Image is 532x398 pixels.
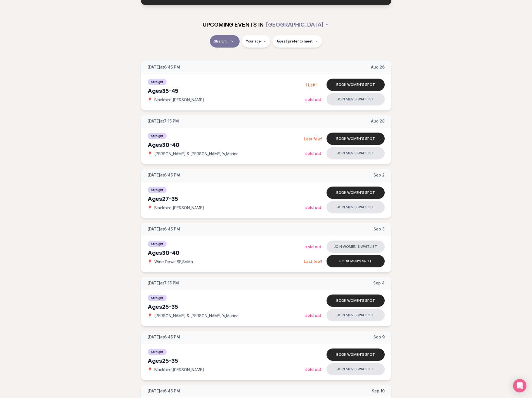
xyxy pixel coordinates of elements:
[148,98,152,102] span: 📍
[305,97,321,102] span: Sold Out
[327,201,385,213] button: Join men's waitlist
[148,187,167,193] span: Straight
[327,147,385,159] button: Join men's waitlist
[148,349,167,355] span: Straight
[266,18,329,31] button: [GEOGRAPHIC_DATA]
[148,314,152,318] span: 📍
[154,313,238,319] span: [PERSON_NAME] & [PERSON_NAME]'s , Marina
[327,348,385,361] button: Book women's spot
[148,141,304,149] div: Ages 30-40
[154,367,204,373] span: Blackbird , [PERSON_NAME]
[148,226,180,232] span: [DATE] at 6:45 PM
[327,133,385,145] button: Book women's spot
[327,79,385,91] button: Book women's spot
[304,136,322,141] span: Last few!
[148,334,180,340] span: [DATE] at 6:45 PM
[154,259,193,265] span: Wine Down SF , SoMa
[373,334,385,340] span: Sep 9
[304,259,322,264] span: Last few!
[214,39,227,44] span: Straight
[148,152,152,156] span: 📍
[148,118,179,124] span: [DATE] at 7:15 PM
[327,93,385,105] button: Join men's waitlist
[305,83,317,87] span: 1 Left!
[210,35,240,48] button: StraightClear event type filter
[276,39,313,44] span: Ages I prefer to meet
[373,226,385,232] span: Sep 3
[148,295,167,301] span: Straight
[148,357,305,365] div: Ages 25-35
[246,39,261,44] span: Your age
[148,388,180,394] span: [DATE] at 6:45 PM
[305,151,321,156] span: Sold Out
[327,363,385,375] button: Join men's waitlist
[148,172,180,178] span: [DATE] at 6:45 PM
[154,151,238,157] span: [PERSON_NAME] & [PERSON_NAME]'s , Marina
[229,38,236,45] span: Clear event type filter
[327,241,385,253] button: Join women's waitlist
[373,172,385,178] span: Sep 2
[148,206,152,210] span: 📍
[148,79,167,85] span: Straight
[373,280,385,286] span: Sep 4
[371,118,385,124] span: Aug 28
[513,379,526,392] div: Open Intercom Messenger
[371,64,385,70] span: Aug 26
[273,35,322,48] button: Ages I prefer to meet
[305,313,321,318] span: Sold Out
[148,64,180,70] span: [DATE] at 6:45 PM
[203,21,264,29] span: UPCOMING EVENTS IN
[148,368,152,372] span: 📍
[148,280,179,286] span: [DATE] at 7:15 PM
[372,388,385,394] span: Sep 10
[327,309,385,321] button: Join men's waitlist
[148,260,152,264] span: 📍
[305,205,321,210] span: Sold Out
[327,187,385,199] button: Book women's spot
[148,195,305,203] div: Ages 27-35
[154,97,204,103] span: Blackbird , [PERSON_NAME]
[154,205,204,211] span: Blackbird , [PERSON_NAME]
[242,35,270,48] button: Your age
[327,255,385,267] button: Book men's spot
[148,133,167,139] span: Straight
[148,303,305,311] div: Ages 25-35
[148,87,305,95] div: Ages 35-45
[305,244,321,249] span: Sold Out
[148,249,304,257] div: Ages 30-40
[327,295,385,307] button: Book women's spot
[305,367,321,372] span: Sold Out
[148,241,167,247] span: Straight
